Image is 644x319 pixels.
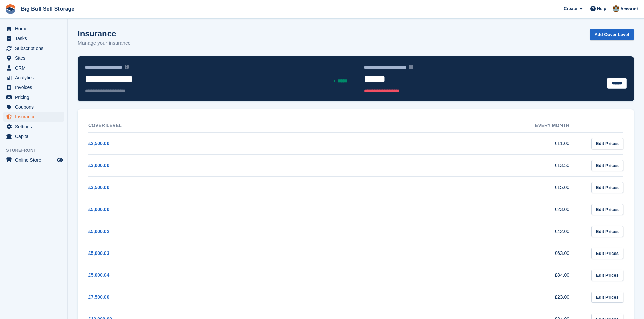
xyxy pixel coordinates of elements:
span: Tasks [15,34,55,43]
a: menu [3,73,64,82]
p: Manage your insurance [78,39,131,47]
a: Edit Prices [591,160,623,171]
th: Every month [336,118,583,133]
a: Edit Prices [591,270,623,281]
th: Cover Level [88,118,336,133]
td: £23.00 [336,198,583,220]
span: Account [620,6,638,12]
a: menu [3,92,64,102]
a: menu [3,24,64,33]
img: icon-info-grey-7440780725fd019a000dd9b08b2336e03edf1995a4989e88bcd33f0948082b44.svg [409,65,413,69]
span: Create [564,5,577,12]
span: Sites [15,53,55,63]
a: £3,500.00 [88,185,109,190]
a: menu [3,102,64,112]
a: menu [3,122,64,131]
a: £5,000.02 [88,229,109,234]
td: £15.00 [336,177,583,198]
span: Pricing [15,92,55,102]
a: £2,500.00 [88,141,109,146]
a: menu [3,34,64,43]
span: Home [15,24,55,33]
td: £11.00 [336,133,583,155]
img: icon-info-grey-7440780725fd019a000dd9b08b2336e03edf1995a4989e88bcd33f0948082b44.svg [125,65,129,69]
a: £5,000.00 [88,207,109,212]
a: Add Cover Level [590,29,634,40]
a: Preview store [56,156,64,164]
td: £63.00 [336,242,583,264]
span: Online Store [15,155,55,165]
span: Subscriptions [15,44,55,53]
a: £5,000.03 [88,250,109,256]
a: Edit Prices [591,226,623,237]
span: Help [597,5,606,12]
span: CRM [15,63,55,73]
a: menu [3,83,64,92]
td: £42.00 [336,220,583,242]
img: Mike Llewellen Palmer [613,5,619,12]
span: Storefront [6,147,67,154]
span: Analytics [15,73,55,82]
a: menu [3,155,64,165]
a: menu [3,112,64,122]
span: Insurance [15,112,55,122]
a: Edit Prices [591,248,623,259]
a: menu [3,53,64,63]
span: Capital [15,132,55,141]
a: Big Bull Self Storage [18,3,77,15]
a: menu [3,44,64,53]
a: £5,000.04 [88,272,109,278]
a: £3,000.00 [88,163,109,168]
td: £84.00 [336,264,583,286]
h1: Insurance [78,29,131,38]
span: Coupons [15,102,55,112]
a: menu [3,63,64,73]
a: £7,500.00 [88,294,109,300]
a: menu [3,132,64,141]
td: £23.00 [336,286,583,308]
a: Edit Prices [591,204,623,215]
span: Invoices [15,83,55,92]
img: stora-icon-8386f47178a22dfd0bd8f6a31ec36ba5ce8667c1dd55bd0f319d3a0aa187defe.svg [5,4,16,14]
a: Edit Prices [591,182,623,193]
a: Edit Prices [591,138,623,149]
td: £13.50 [336,155,583,177]
a: Edit Prices [591,292,623,303]
span: Settings [15,122,55,131]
